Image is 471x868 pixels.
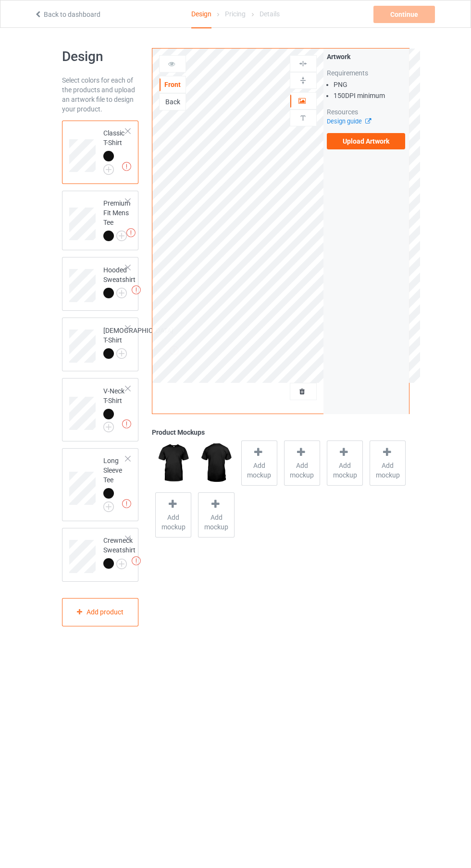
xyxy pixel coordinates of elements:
img: svg+xml;base64,PD94bWwgdmVyc2lvbj0iMS4wIiBlbmNvZGluZz0iVVRGLTgiPz4KPHN2ZyB3aWR0aD0iMjJweCIgaGVpZ2... [116,231,127,241]
div: Long Sleeve Tee [103,456,126,509]
li: PNG [334,80,406,89]
div: Add mockup [284,440,320,486]
img: exclamation icon [122,162,131,171]
div: Add mockup [370,440,406,486]
img: svg%3E%0A [298,59,308,68]
div: Crewneck Sweatshirt [103,536,136,568]
span: Add mockup [156,513,191,532]
div: Classic T-Shirt [62,121,139,184]
img: regular.jpg [198,440,234,486]
h1: Design [62,48,139,65]
img: exclamation icon [132,556,141,565]
div: Hooded Sweatshirt [62,257,139,311]
div: Add mockup [327,440,363,486]
div: Pricing [225,0,246,27]
div: Add mockup [241,440,277,486]
li: 150 DPI minimum [334,91,406,100]
img: svg+xml;base64,PD94bWwgdmVyc2lvbj0iMS4wIiBlbmNvZGluZz0iVVRGLTgiPz4KPHN2ZyB3aWR0aD0iMjJweCIgaGVpZ2... [103,422,114,432]
span: Add mockup [327,461,362,480]
div: Add mockup [155,492,191,538]
div: Design [191,0,211,28]
span: Add mockup [370,461,405,480]
div: Details [260,0,280,27]
div: Select colors for each of the products and upload an artwork file to design your product. [62,75,139,114]
span: Add mockup [198,513,234,532]
img: exclamation icon [132,285,141,294]
a: Design guide [327,118,371,125]
img: exclamation icon [122,419,131,428]
div: [DEMOGRAPHIC_DATA] T-Shirt [103,326,174,358]
img: svg%3E%0A [298,76,308,85]
img: svg+xml;base64,PD94bWwgdmVyc2lvbj0iMS4wIiBlbmNvZGluZz0iVVRGLTgiPz4KPHN2ZyB3aWR0aD0iMjJweCIgaGVpZ2... [116,559,127,569]
label: Upload Artwork [327,133,406,149]
span: Add mockup [285,461,320,480]
div: Hooded Sweatshirt [103,265,136,298]
div: Product Mockups [152,428,409,437]
div: Requirements [327,68,406,78]
div: Premium Fit Mens Tee [103,198,130,241]
img: svg%3E%0A [298,113,308,122]
img: svg+xml;base64,PD94bWwgdmVyc2lvbj0iMS4wIiBlbmNvZGluZz0iVVRGLTgiPz4KPHN2ZyB3aWR0aD0iMjJweCIgaGVpZ2... [116,348,127,359]
div: Add product [62,598,139,626]
div: Front [160,80,186,89]
img: svg+xml;base64,PD94bWwgdmVyc2lvbj0iMS4wIiBlbmNvZGluZz0iVVRGLTgiPz4KPHN2ZyB3aWR0aD0iMjJweCIgaGVpZ2... [103,164,114,175]
div: Long Sleeve Tee [62,448,139,521]
div: V-Neck T-Shirt [103,386,126,429]
div: Premium Fit Mens Tee [62,191,139,251]
img: exclamation icon [126,228,136,237]
div: Add mockup [198,492,234,538]
div: Crewneck Sweatshirt [62,528,139,582]
div: Classic T-Shirt [103,128,126,171]
div: Resources [327,107,406,117]
img: exclamation icon [122,499,131,508]
img: regular.jpg [155,440,191,486]
img: svg+xml;base64,PD94bWwgdmVyc2lvbj0iMS4wIiBlbmNvZGluZz0iVVRGLTgiPz4KPHN2ZyB3aWR0aD0iMjJweCIgaGVpZ2... [116,288,127,298]
a: Back to dashboard [34,11,100,18]
div: V-Neck T-Shirt [62,378,139,441]
div: Back [160,97,186,107]
div: Artwork [327,52,406,61]
span: Add mockup [242,461,277,480]
img: svg+xml;base64,PD94bWwgdmVyc2lvbj0iMS4wIiBlbmNvZGluZz0iVVRGLTgiPz4KPHN2ZyB3aWR0aD0iMjJweCIgaGVpZ2... [103,501,114,512]
div: [DEMOGRAPHIC_DATA] T-Shirt [62,318,139,371]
